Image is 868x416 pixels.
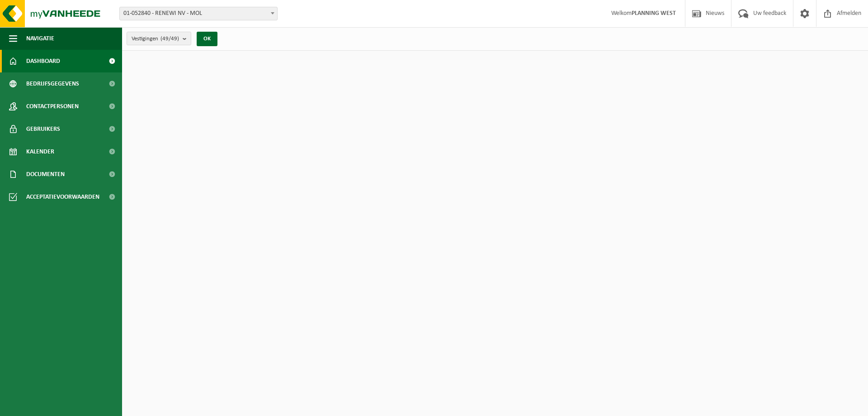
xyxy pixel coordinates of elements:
span: Kalender [26,140,54,163]
count: (49/49) [160,36,179,42]
span: Dashboard [26,50,60,72]
strong: PLANNING WEST [632,10,676,17]
span: Acceptatievoorwaarden [26,186,99,208]
span: 01-052840 - RENEWI NV - MOL [120,7,277,20]
span: Documenten [26,163,65,186]
span: 01-052840 - RENEWI NV - MOL [119,7,278,20]
span: Bedrijfsgegevens [26,72,79,95]
button: OK [197,32,217,46]
span: Gebruikers [26,118,60,140]
span: Contactpersonen [26,95,79,118]
span: Vestigingen [132,32,179,46]
button: Vestigingen(49/49) [127,32,191,45]
span: Navigatie [26,27,54,50]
